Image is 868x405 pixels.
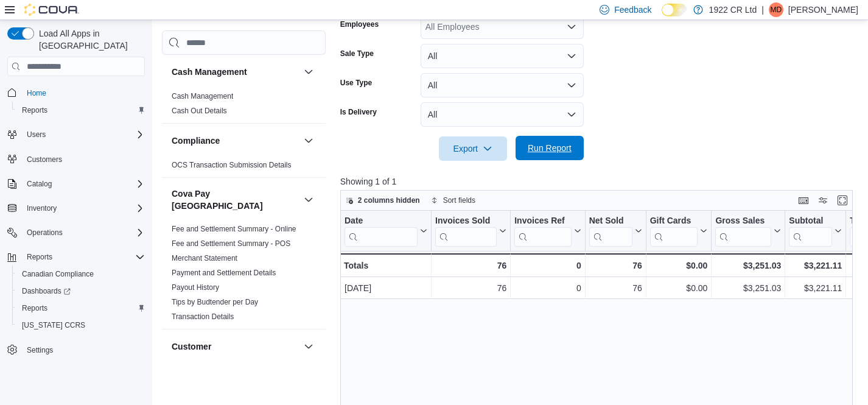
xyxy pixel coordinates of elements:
[172,92,233,100] a: Cash Management
[22,225,68,240] button: Operations
[22,286,71,296] span: Dashboards
[345,216,418,227] div: Date
[514,258,581,273] div: 0
[22,86,51,100] a: Home
[172,91,233,101] span: Cash Management
[172,188,299,212] button: Cova Pay [GEOGRAPHIC_DATA]
[715,216,771,247] div: Gross Sales
[22,152,67,167] a: Customers
[17,103,145,118] span: Reports
[2,341,150,359] button: Settings
[514,281,581,295] div: 0
[649,258,707,273] div: $0.00
[17,284,145,298] span: Dashboards
[22,201,61,216] button: Inventory
[421,44,584,68] button: All
[2,126,150,143] button: Users
[589,216,642,247] button: Net Sold
[301,133,316,148] button: Compliance
[162,89,326,123] div: Cash Management
[421,102,584,127] button: All
[789,258,842,273] div: $3,221.11
[172,66,299,78] button: Cash Management
[22,250,145,264] span: Reports
[421,73,584,97] button: All
[12,266,150,283] button: Canadian Compliance
[816,193,830,208] button: Display options
[24,4,79,16] img: Cova
[344,258,427,273] div: Totals
[172,340,299,353] button: Customer
[172,297,258,307] span: Tips by Budtender per Day
[27,179,52,189] span: Catalog
[17,301,145,315] span: Reports
[789,216,832,227] div: Subtotal
[435,281,506,295] div: 76
[514,216,571,247] div: Invoices Ref
[22,127,145,142] span: Users
[589,258,642,273] div: 76
[22,320,85,330] span: [US_STATE] CCRS
[358,195,420,205] span: 2 columns hidden
[345,216,418,247] div: Date
[345,281,427,295] div: [DATE]
[2,175,150,192] button: Catalog
[172,135,299,147] button: Compliance
[12,317,150,334] button: [US_STATE] CCRS
[345,216,427,247] button: Date
[650,281,708,295] div: $0.00
[172,312,234,321] a: Transaction Details
[12,283,150,300] a: Dashboards
[341,193,425,208] button: 2 columns hidden
[788,2,858,17] p: [PERSON_NAME]
[771,2,782,17] span: MD
[17,301,52,315] a: Reports
[22,105,47,115] span: Reports
[27,345,53,355] span: Settings
[172,224,296,234] span: Fee and Settlement Summary - Online
[22,269,94,279] span: Canadian Compliance
[172,253,237,263] span: Merchant Statement
[17,267,99,281] a: Canadian Compliance
[12,102,150,119] button: Reports
[439,136,507,161] button: Export
[589,216,632,247] div: Net Sold
[22,127,51,142] button: Users
[709,2,757,17] p: 1922 CR Ltd
[435,216,506,247] button: Invoices Sold
[301,192,316,207] button: Cova Pay [GEOGRAPHIC_DATA]
[34,27,145,52] span: Load All Apps in [GEOGRAPHIC_DATA]
[17,267,145,281] span: Canadian Compliance
[435,216,497,247] div: Invoices Sold
[789,216,842,247] button: Subtotal
[426,193,480,208] button: Sort fields
[22,225,145,240] span: Operations
[12,300,150,317] button: Reports
[2,83,150,101] button: Home
[172,312,234,322] span: Transaction Details
[172,135,220,147] h3: Compliance
[27,130,46,139] span: Users
[172,269,276,277] a: Payment and Settlement Details
[589,216,632,227] div: Net Sold
[340,19,379,29] label: Employees
[172,161,292,169] a: OCS Transaction Submission Details
[340,78,372,88] label: Use Type
[301,339,316,354] button: Customer
[649,216,698,227] div: Gift Cards
[172,107,227,115] a: Cash Out Details
[649,216,707,247] button: Gift Cards
[769,2,783,17] div: Mike Dunn
[789,281,842,295] div: $3,221.11
[172,239,290,248] a: Fee and Settlement Summary - POS
[2,150,150,168] button: Customers
[22,201,145,216] span: Inventory
[162,158,326,177] div: Compliance
[27,252,52,262] span: Reports
[27,228,63,238] span: Operations
[649,216,698,247] div: Gift Card Sales
[172,283,219,292] span: Payout History
[17,284,75,298] a: Dashboards
[715,281,781,295] div: $3,251.03
[22,303,47,313] span: Reports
